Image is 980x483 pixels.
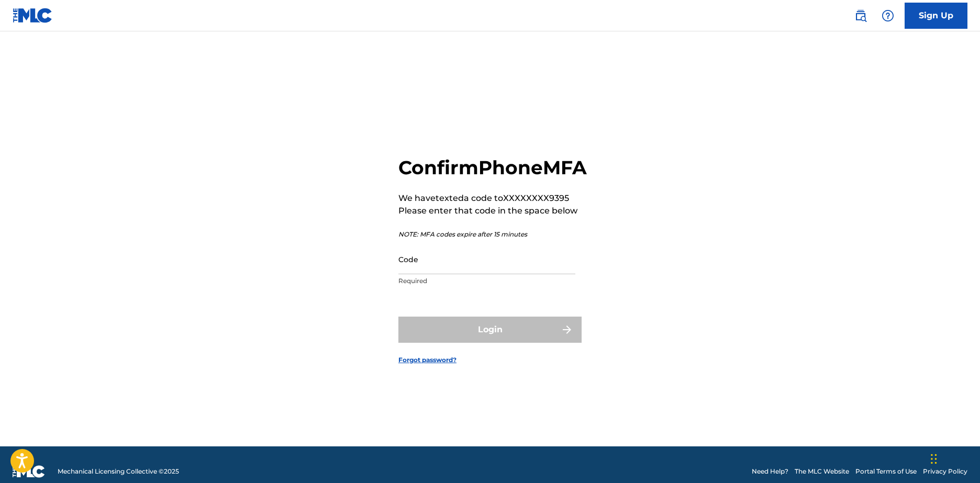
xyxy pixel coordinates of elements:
[398,276,575,286] p: Required
[923,467,967,476] a: Privacy Policy
[795,467,849,476] a: The MLC Website
[398,192,587,205] p: We have texted a code to XXXXXXXX9395
[850,5,871,26] a: Public Search
[931,443,937,475] div: Drag
[928,433,980,483] iframe: Chat Widget
[398,156,587,179] h2: Confirm Phone MFA
[877,5,898,26] div: Help
[854,9,867,22] img: search
[905,3,967,29] a: Sign Up
[398,355,456,365] a: Forgot password?
[398,230,587,239] p: NOTE: MFA codes expire after 15 minutes
[882,9,894,22] img: help
[13,8,53,23] img: MLC Logo
[13,465,45,478] img: logo
[58,467,179,476] span: Mechanical Licensing Collective © 2025
[855,467,917,476] a: Portal Terms of Use
[752,467,788,476] a: Need Help?
[398,205,587,217] p: Please enter that code in the space below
